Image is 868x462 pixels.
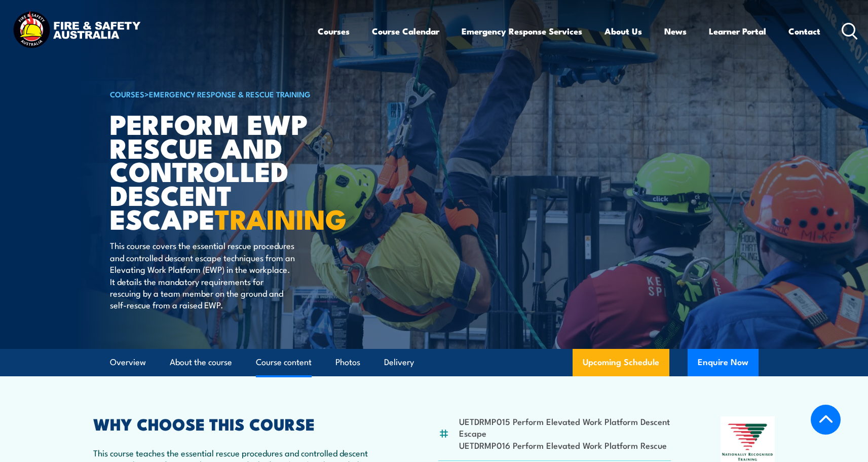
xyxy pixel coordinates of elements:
a: Emergency Response & Rescue Training [149,88,311,99]
h6: > [110,88,360,100]
a: News [664,18,687,45]
a: Overview [110,349,146,376]
a: About the course [170,349,232,376]
li: UETDRMP016 Perform Elevated Work Platform Rescue [459,439,671,451]
a: Course Calendar [372,18,439,45]
a: Delivery [384,349,414,376]
strong: TRAINING [215,197,347,239]
h1: Perform EWP Rescue and Controlled Descent Escape [110,112,360,230]
p: This course covers the essential rescue procedures and controlled descent escape techniques from ... [110,239,295,310]
a: COURSES [110,88,144,99]
a: Upcoming Schedule [573,349,669,376]
a: Courses [318,18,350,45]
a: Contact [788,18,820,45]
li: UETDRMP015 Perform Elevated Work Platform Descent Escape [459,415,671,439]
a: Emergency Response Services [462,18,582,45]
a: Course content [256,349,312,376]
button: Enquire Now [688,349,759,376]
a: About Us [605,18,642,45]
a: Learner Portal [709,18,766,45]
h2: WHY CHOOSE THIS COURSE [93,416,389,431]
a: Photos [335,349,360,376]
